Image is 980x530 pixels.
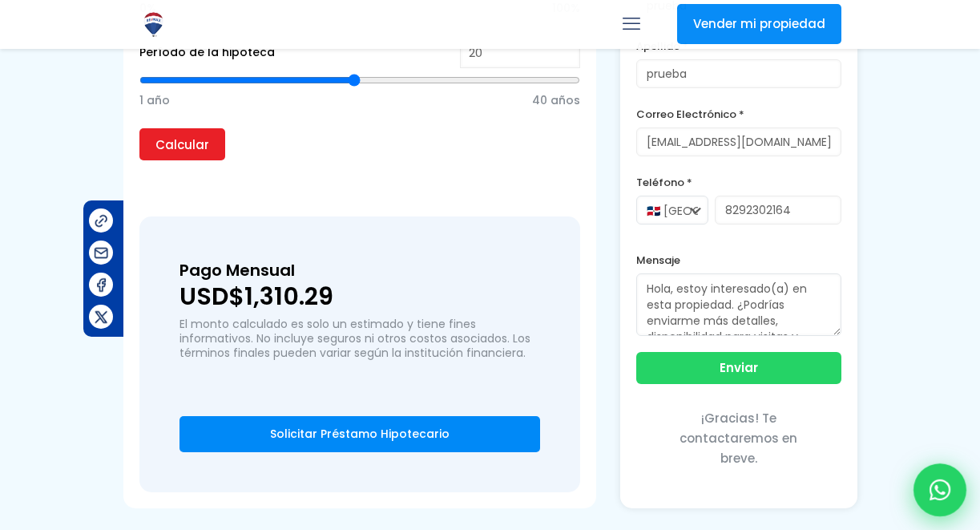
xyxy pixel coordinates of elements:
input: Years [460,36,580,68]
img: Compartir [93,245,110,261]
label: Período de la hipoteca [139,42,275,63]
input: 123-456-7890 [715,196,841,225]
label: Correo Electrónico * [636,104,841,124]
img: Compartir [93,212,110,229]
label: Mensaje [636,250,841,270]
img: Logo de REMAX [139,10,167,38]
input: Calcular [139,128,225,160]
textarea: Hola, estoy interesado(a) en esta propiedad. ¿Podrías enviarme más detalles, disponibilidad para ... [636,273,841,336]
img: Compartir [93,277,110,293]
span: 1 año [139,88,170,112]
h3: Pago Mensual [179,257,541,285]
img: Compartir [93,309,110,326]
p: USD$1,310.29 [179,285,541,309]
label: Teléfono * [636,172,841,192]
span: 40 años [532,88,580,112]
a: Solicitar Préstamo Hipotecario [179,416,541,452]
a: Vender mi propiedad [677,4,841,44]
a: mobile menu [618,10,645,38]
div: ¡Gracias! Te contactaremos en breve. [636,384,841,492]
p: El monto calculado es solo un estimado y tiene fines informativos. No incluye seguros ni otros co... [179,317,541,360]
button: Enviar [636,352,841,384]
